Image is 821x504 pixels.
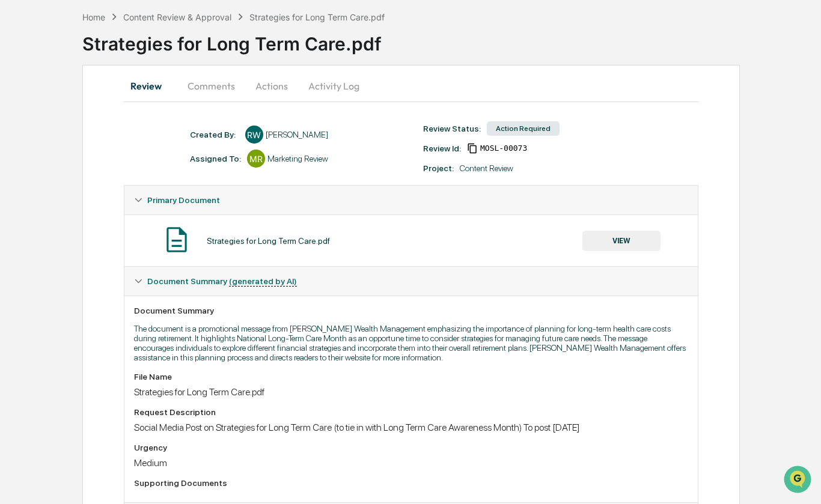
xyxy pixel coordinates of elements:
div: Primary Document [124,214,698,266]
button: Comments [178,71,245,100]
div: Review Status: [423,124,481,133]
span: fa9bc05d-fee4-4d9a-8aec-05fecacddaa6 [480,144,527,153]
button: Actions [245,71,299,100]
span: Primary Document [147,195,220,205]
div: [PERSON_NAME] [266,130,328,139]
div: Primary Document [124,186,698,214]
div: Strategies for Long Term Care.pdf [249,12,385,22]
img: 1746055101610-c473b297-6a78-478c-a979-82029cc54cd1 [12,92,34,114]
div: Supporting Documents [134,478,688,488]
div: Review Id: [423,144,461,153]
div: We're available if you need us! [41,104,152,114]
div: Social Media Post on Strategies for Long Term Care (to tie in with Long Term Care Awareness Month... [134,422,688,433]
div: Strategies for Long Term Care.pdf [134,386,688,398]
div: 🖐️ [12,153,22,162]
button: VIEW [582,231,661,251]
div: Content Review [460,163,513,173]
span: Preclearance [24,151,78,163]
div: Urgency [134,443,688,452]
div: Medium [134,457,688,469]
div: Strategies for Long Term Care.pdf [82,23,821,55]
iframe: Open customer support [783,464,815,497]
div: 🔎 [12,175,22,185]
div: Created By: ‎ ‎ [190,130,239,139]
span: Attestations [99,151,149,163]
a: Powered byPylon [85,203,145,213]
div: File Name [134,372,688,381]
div: MR [247,150,265,168]
div: secondary tabs example [124,71,698,100]
p: How can we help? [12,25,219,44]
div: RW [245,126,263,144]
div: Home [82,12,105,22]
span: Pylon [120,204,145,213]
div: Document Summary (generated by AI) [124,296,698,502]
button: Start new chat [204,96,219,110]
a: 🖐️Preclearance [7,147,82,168]
div: 🗄️ [87,153,97,162]
div: Strategies for Long Term Care.pdf [207,236,330,246]
div: Assigned To: [190,154,241,163]
span: Document Summary [147,276,297,286]
div: Content Review & Approval [123,12,231,22]
div: Marketing Review [267,154,328,163]
div: Document Summary (generated by AI) [124,267,698,296]
p: The document is a promotional message from [PERSON_NAME] Wealth Management emphasizing the import... [134,324,688,362]
div: Start new chat [41,92,197,104]
u: (generated by AI) [229,276,297,287]
button: Activity Log [299,71,369,100]
div: Action Required [487,121,560,136]
div: Document Summary [134,306,688,315]
button: Review [124,71,178,100]
a: 🔎Data Lookup [7,169,81,191]
span: Data Lookup [24,174,76,186]
div: Project: [423,163,454,173]
a: 🗄️Attestations [82,147,154,168]
div: Request Description [134,407,688,417]
img: Document Icon [162,225,192,255]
